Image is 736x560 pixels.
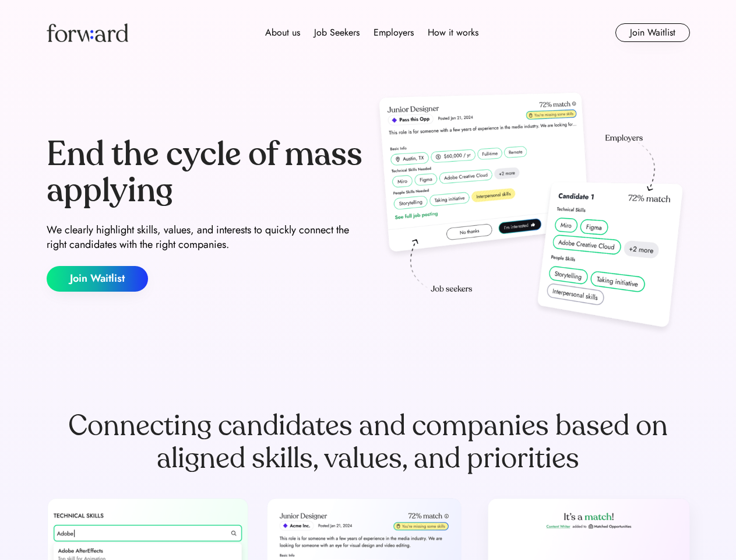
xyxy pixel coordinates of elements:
div: Connecting candidates and companies based on aligned skills, values, and priorities [47,409,690,475]
div: How it works [428,26,478,40]
div: End the cycle of mass applying [47,136,364,208]
div: Employers [374,26,414,40]
img: Forward logo [47,23,128,42]
div: We clearly highlight skills, values, and interests to quickly connect the right candidates with t... [47,223,364,252]
button: Join Waitlist [615,23,690,42]
button: Join Waitlist [47,266,148,292]
div: About us [265,26,300,40]
img: hero-image.png [373,89,690,339]
div: Job Seekers [314,26,360,40]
